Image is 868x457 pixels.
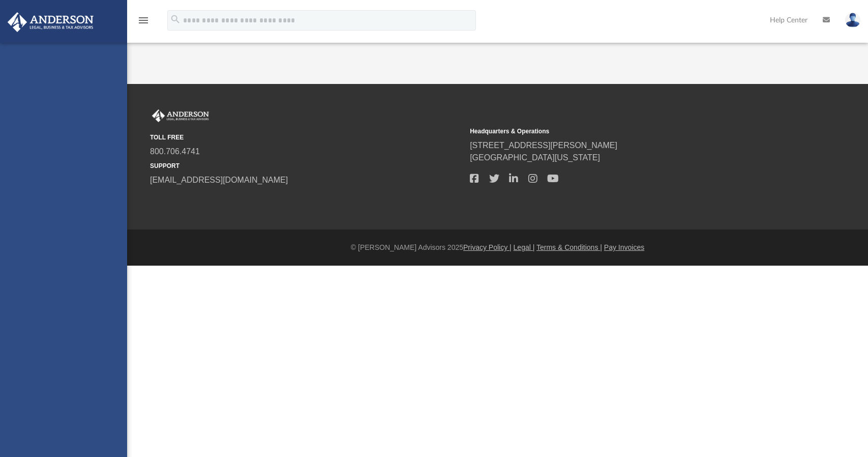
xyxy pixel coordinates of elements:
[604,243,644,251] a: Pay Invoices
[150,147,200,156] a: 800.706.4741
[470,141,617,150] a: [STREET_ADDRESS][PERSON_NAME]
[845,13,860,27] img: User Pic
[536,243,602,251] a: Terms & Conditions |
[150,161,463,170] small: SUPPORT
[150,109,211,123] img: Anderson Advisors Platinum Portal
[463,243,512,251] a: Privacy Policy |
[514,243,535,251] a: Legal |
[150,176,288,184] a: [EMAIL_ADDRESS][DOMAIN_NAME]
[127,242,868,253] div: © [PERSON_NAME] Advisors 2025
[137,19,149,26] a: menu
[137,14,149,26] i: menu
[470,127,783,136] small: Headquarters & Operations
[150,133,463,142] small: TOLL FREE
[470,153,600,162] a: [GEOGRAPHIC_DATA][US_STATE]
[5,12,97,32] img: Anderson Advisors Platinum Portal
[170,14,181,25] i: search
